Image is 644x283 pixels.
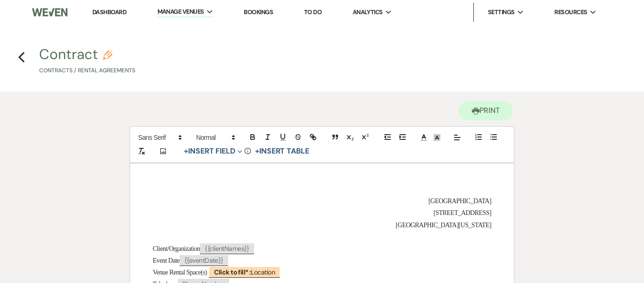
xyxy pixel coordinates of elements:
img: Weven Logo [32,2,67,22]
button: Insert Field [181,146,246,157]
b: Click to fill* : [214,268,251,276]
span: Header Formats [192,132,238,143]
span: [GEOGRAPHIC_DATA][US_STATE] [396,222,491,229]
span: [STREET_ADDRESS] [434,209,492,216]
span: Venue Rental Space(s) [153,269,207,276]
span: + [255,147,259,155]
span: Manage Venues [157,7,204,17]
span: Resources [554,8,587,17]
span: Location [208,266,281,278]
span: Analytics [353,8,383,17]
a: Dashboard [92,8,126,16]
span: Settings [488,8,515,17]
span: {{eventDate}} [180,255,228,266]
span: Text Background Color [430,132,444,143]
button: +Insert Table [252,146,313,157]
button: ContractContracts / Rental Agreements [39,47,135,75]
a: Bookings [244,8,273,16]
a: To Do [304,8,322,16]
p: Contracts / Rental Agreements [39,66,135,75]
span: Client/Organization [153,245,200,252]
span: Alignment [451,132,464,143]
button: Print [459,101,513,120]
span: [GEOGRAPHIC_DATA] [429,197,491,205]
span: {{clientNames}} [200,243,254,254]
span: + [184,147,188,155]
span: Event Date [153,257,180,264]
span: Text Color [417,132,430,143]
